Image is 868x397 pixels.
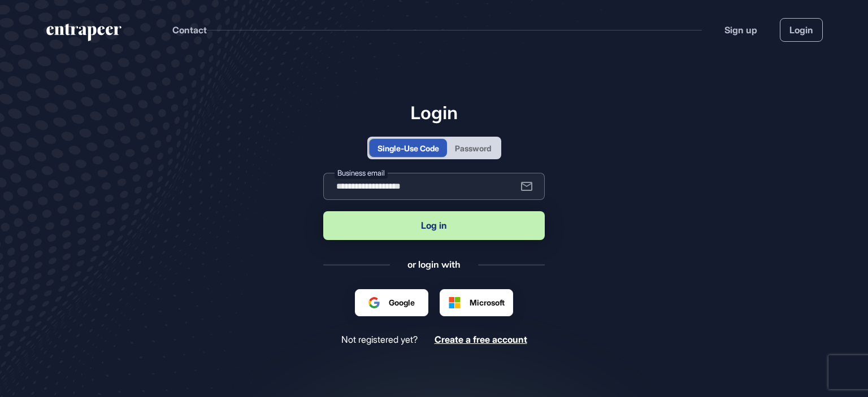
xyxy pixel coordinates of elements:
[455,142,491,154] div: Password
[780,18,823,42] a: Login
[45,24,123,45] a: entrapeer-logo
[407,258,461,271] div: or login with
[724,23,757,37] a: Sign up
[323,211,545,240] button: Log in
[341,334,418,345] span: Not registered yet?
[435,334,527,345] a: Create a free account
[323,102,545,123] h1: Login
[377,142,439,154] div: Single-Use Code
[172,23,207,37] button: Contact
[470,296,505,308] span: Microsoft
[335,167,388,179] label: Business email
